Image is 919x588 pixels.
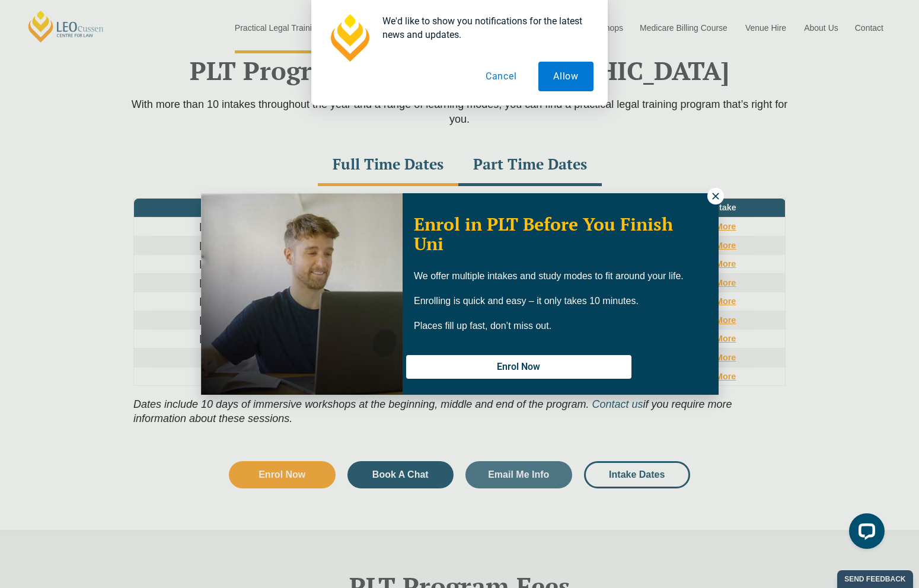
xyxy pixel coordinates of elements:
iframe: LiveChat chat widget [840,509,889,558]
img: notification icon [326,14,373,62]
button: Allow [538,62,593,91]
button: Enrol Now [406,355,631,379]
span: Enrol in PLT Before You Finish Uni [414,212,673,255]
img: Woman in yellow blouse holding folders looking to the right and smiling [201,193,403,395]
button: Close [707,188,724,204]
span: We offer multiple intakes and study modes to fit around your life. [414,271,684,281]
span: Enrolling is quick and easy – it only takes 10 minutes. [414,296,639,306]
button: Cancel [471,62,532,91]
div: We'd like to show you notifications for the latest news and updates. [373,14,593,41]
span: Places fill up fast, don’t miss out. [414,321,551,331]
